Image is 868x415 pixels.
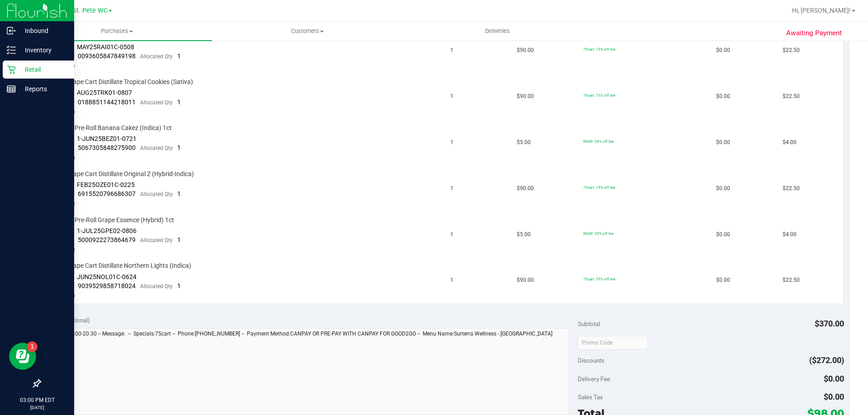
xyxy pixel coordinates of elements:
span: $90.00 [517,92,534,101]
span: 5067305848275900 [78,144,136,151]
span: Allocated Qty [140,53,173,60]
span: JUN25NOL01C-0624 [77,273,137,280]
span: AUG25TRK01-0807 [77,89,132,96]
span: Allocated Qty [140,99,173,106]
span: 1 [450,92,453,101]
span: SNAP: 20% off line [583,231,614,236]
span: 1 [177,236,181,243]
span: $0.00 [716,92,730,101]
span: 75cart: 75% off line [583,93,615,98]
span: Hi, [PERSON_NAME]! [792,7,851,14]
a: Customers [212,22,402,41]
span: $90.00 [517,276,534,284]
span: $0.00 [824,392,844,401]
span: $5.00 [517,138,531,147]
span: 1 [177,282,181,289]
span: 1 [450,184,453,193]
span: FEB25OZE01C-0225 [77,181,135,188]
span: FT 0.5g Pre-Roll Grape Essence (Hybrid) 1ct [52,216,174,224]
span: $0.00 [716,46,730,55]
span: 75cart: 75% off line [583,185,615,190]
span: 6915520796686307 [78,190,136,197]
span: FT 0.5g Pre-Roll Banana Cakez (Indica) 1ct [52,124,172,132]
span: MAY25RAI01C-0508 [77,43,134,51]
span: 1 [177,98,181,106]
span: Sales Tax [578,393,603,401]
span: 75cart: 75% off line [583,47,615,51]
span: St. Pete WC [72,7,108,14]
span: Customers [212,27,402,35]
span: FT 1g Vape Cart Distillate Original Z (Hybrid-Indica) [52,170,194,178]
span: 1 [177,52,181,60]
span: FT 1g Vape Cart Distillate Northern Lights (Indica) [52,261,191,270]
inline-svg: Inventory [7,46,16,55]
span: $90.00 [517,46,534,55]
p: [DATE] [4,404,70,411]
span: $0.00 [824,374,844,383]
span: $22.50 [783,92,800,101]
iframe: Resource center unread badge [27,341,38,352]
span: $4.00 [783,230,797,239]
span: Subtotal [578,320,600,327]
p: Inbound [16,25,70,36]
span: $22.50 [783,46,800,55]
inline-svg: Retail [7,65,16,74]
span: $0.00 [716,184,730,193]
span: 1-JUN25BEZ01-0721 [77,135,137,142]
span: $22.50 [783,184,800,193]
span: 1 [450,230,453,239]
span: Discounts [578,352,604,368]
span: 1 [450,276,453,284]
span: ($272.00) [809,355,844,365]
span: 1 [450,46,453,55]
span: Allocated Qty [140,145,173,151]
span: $0.00 [716,230,730,239]
span: Allocated Qty [140,237,173,243]
span: 9039529858718024 [78,282,136,289]
iframe: Resource center [9,343,36,370]
span: Deliveries [473,27,522,35]
a: Deliveries [402,22,593,41]
input: Promo Code [578,336,648,350]
span: 5000922273864679 [78,236,136,243]
span: Awaiting Payment [786,28,842,38]
inline-svg: Reports [7,84,16,93]
span: 0188851144218011 [78,98,136,106]
span: Allocated Qty [140,283,173,289]
span: SNAP: 20% off line [583,139,614,144]
p: 03:00 PM EDT [4,396,70,404]
span: Purchases [22,27,212,35]
p: Retail [16,64,70,75]
span: 0093605847849198 [78,52,136,60]
span: $5.00 [517,230,531,239]
span: 1 [177,144,181,151]
span: Allocated Qty [140,191,173,197]
span: $90.00 [517,184,534,193]
span: $370.00 [815,319,844,328]
span: FT 1g Vape Cart Distillate Tropical Cookies (Sativa) [52,78,193,86]
inline-svg: Inbound [7,26,16,35]
span: $0.00 [716,276,730,284]
a: Purchases [22,22,212,41]
span: 1 [450,138,453,147]
span: 75cart: 75% off line [583,277,615,281]
p: Inventory [16,45,70,56]
span: 1-JUL25GPE02-0806 [77,227,137,234]
span: $0.00 [716,138,730,147]
span: $22.50 [783,276,800,284]
span: 1 [177,190,181,197]
span: $4.00 [783,138,797,147]
span: Delivery Fee [578,375,610,382]
p: Reports [16,84,70,94]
